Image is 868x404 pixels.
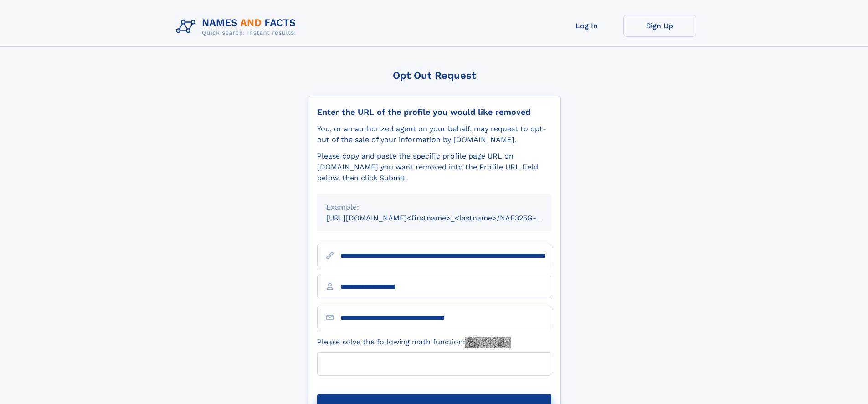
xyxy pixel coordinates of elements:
[317,151,551,184] div: Please copy and paste the specific profile page URL on [DOMAIN_NAME] you want removed into the Pr...
[326,214,569,222] small: [URL][DOMAIN_NAME]<firstname>_<lastname>/NAF325G-xxxxxxxx
[317,107,551,117] div: Enter the URL of the profile you would like removed
[623,15,696,37] a: Sign Up
[550,15,623,37] a: Log In
[326,202,542,213] div: Example:
[317,123,551,145] div: You, or an authorized agent on your behalf, may request to opt-out of the sale of your informatio...
[308,70,561,81] div: Opt Out Request
[317,337,511,348] label: Please solve the following math function:
[172,15,303,39] img: Logo Names and Facts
